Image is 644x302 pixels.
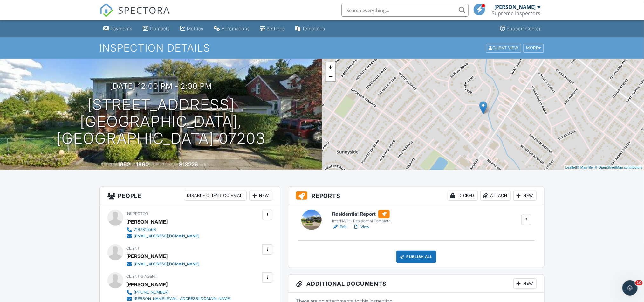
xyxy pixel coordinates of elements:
[332,219,391,224] div: InterNACHI Residential Template
[524,44,544,52] div: More
[134,227,156,232] div: 7187815568
[126,217,168,227] div: [PERSON_NAME]
[126,227,199,233] a: 7187815568
[332,210,391,218] h6: Residential Report
[293,23,328,35] a: Templates
[513,278,537,289] div: New
[134,234,199,239] div: [EMAIL_ADDRESS][DOMAIN_NAME]
[110,82,212,90] h3: [DATE] 12:00 pm - 2:00 pm
[326,62,335,72] a: Zoom in
[486,44,521,52] div: Client View
[199,163,207,167] span: sq.ft.
[480,191,511,201] div: Attach
[126,296,231,302] a: [PERSON_NAME][EMAIL_ADDRESS][DOMAIN_NAME]
[99,42,545,53] h1: Inspection Details
[126,261,199,267] a: [EMAIL_ADDRESS][DOMAIN_NAME]
[99,3,113,17] img: The Best Home Inspection Software - Spectora
[118,161,130,168] div: 1952
[332,210,391,224] a: Residential Report InterNACHI Residential Template
[134,296,231,301] div: [PERSON_NAME][EMAIL_ADDRESS][DOMAIN_NAME]
[565,165,576,169] a: Leaflet
[396,251,436,263] div: Publish All
[126,280,168,289] a: [PERSON_NAME]
[257,23,288,35] a: Settings
[222,26,250,31] div: Automations
[341,4,469,17] input: Search everything...
[126,233,199,239] a: [EMAIL_ADDRESS][DOMAIN_NAME]
[126,211,148,216] span: Inspector
[150,26,170,31] div: Contacts
[126,246,140,251] span: Client
[494,4,536,10] div: [PERSON_NAME]
[513,191,537,201] div: New
[150,163,159,167] span: sq. ft.
[187,26,203,31] div: Metrics
[134,262,199,267] div: [EMAIL_ADDRESS][DOMAIN_NAME]
[507,26,541,31] div: Support Center
[332,224,346,230] a: Edit
[126,251,168,261] div: [PERSON_NAME]
[99,9,170,22] a: SPECTORA
[302,26,325,31] div: Templates
[111,26,133,31] div: Payments
[353,224,369,230] a: View
[288,187,544,205] h3: Reports
[118,3,170,17] span: SPECTORA
[134,290,168,295] div: [PHONE_NUMBER]
[497,23,543,35] a: Support Center
[564,165,644,170] div: |
[126,289,231,296] a: [PHONE_NUMBER]
[485,45,523,50] a: Client View
[178,23,206,35] a: Metrics
[635,280,643,285] span: 10
[595,165,642,169] a: © OpenStreetMap contributors
[126,274,157,279] span: Client's Agent
[288,275,544,293] h3: Additional Documents
[110,163,117,167] span: Built
[184,191,247,201] div: Disable Client CC Email
[448,191,478,201] div: Locked
[622,280,638,296] iframe: Intercom live chat
[100,187,280,205] h3: People
[10,96,312,147] h1: [STREET_ADDRESS] [GEOGRAPHIC_DATA], [GEOGRAPHIC_DATA] 07203
[101,23,135,35] a: Payments
[165,163,178,167] span: Lot Size
[326,72,335,81] a: Zoom out
[140,23,173,35] a: Contacts
[179,161,198,168] div: 813226
[577,165,594,169] a: © MapTiler
[211,23,252,35] a: Automations (Basic)
[249,191,272,201] div: New
[267,26,285,31] div: Settings
[492,10,540,17] div: Supreme Inspectors
[136,161,149,168] div: 1860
